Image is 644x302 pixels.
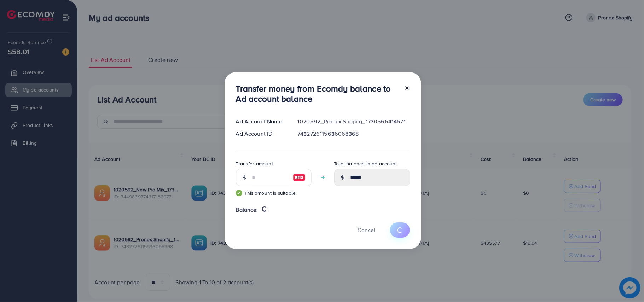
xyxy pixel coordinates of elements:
[236,206,258,214] span: Balance:
[292,117,415,126] div: 1020592_Pronex Shopify_1730566414571
[358,226,376,234] span: Cancel
[230,117,292,126] div: Ad Account Name
[236,83,399,104] h3: Transfer money from Ecomdy balance to Ad account balance
[236,190,312,197] small: This amount is suitable
[293,173,306,182] img: image
[236,190,242,196] img: guide
[236,160,273,167] label: Transfer amount
[349,222,384,238] button: Cancel
[292,130,415,138] div: 7432726115636068368
[334,160,397,167] label: Total balance in ad account
[230,130,292,138] div: Ad Account ID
